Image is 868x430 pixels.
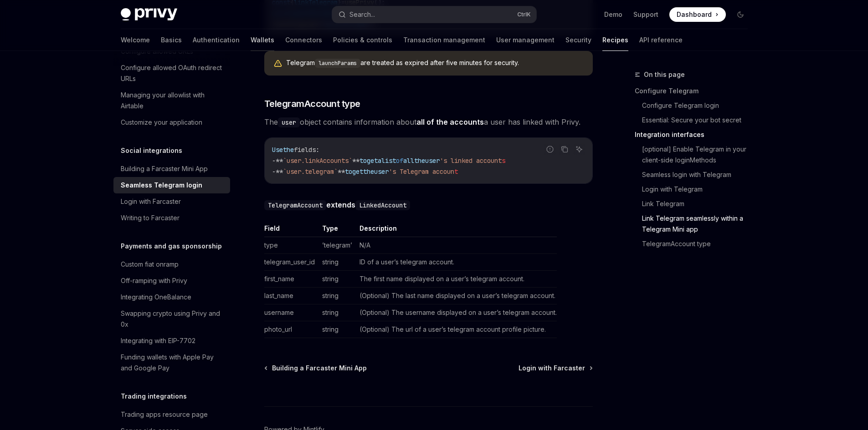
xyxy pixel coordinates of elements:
[318,237,356,253] td: ’telegram’
[121,180,202,191] div: Seamless Telegram login
[318,270,356,287] td: string
[677,10,712,19] span: Dashboard
[113,289,230,305] a: Integrating OneBalance
[316,146,319,154] span: :
[389,167,454,176] span: 's Telegram accoun
[161,29,182,51] a: Basics
[367,157,378,165] span: get
[356,253,557,270] td: ID of a user’s telegram account.
[264,253,318,270] td: telegram_user_id
[272,146,283,154] span: Use
[264,116,593,128] span: The object contains information about a user has linked with Privy.
[349,9,375,20] div: Search...
[381,157,396,165] span: list
[121,292,191,303] div: Integrating OneBalance
[283,146,294,154] span: the
[416,117,484,127] a: all of the accounts
[264,237,318,253] td: type
[318,304,356,321] td: string
[113,210,230,226] a: Writing to Farcaster
[519,364,585,373] span: Login with Farcaster
[356,321,557,338] td: (Optional) The url of a user’s telegram account profile picture.
[251,29,274,51] a: Wallets
[378,157,381,165] span: a
[264,97,360,110] span: TelegramAccount type
[642,113,755,127] a: Essential: Secure your bot secret
[264,224,318,237] th: Field
[113,114,230,131] a: Customize your application
[121,163,208,174] div: Building a Farcaster Mini App
[121,259,179,270] div: Custom fiat onramp
[121,8,177,21] img: dark logo
[121,391,187,402] h5: Trading integrations
[332,6,536,23] button: Search...CtrlK
[121,335,195,346] div: Integrating with EIP-7702
[454,167,458,176] span: t
[113,305,230,333] a: Swapping crypto using Privy and 0x
[113,177,230,193] a: Seamless Telegram login
[669,7,726,22] a: Dashboard
[374,167,389,176] span: user
[318,253,356,270] td: string
[633,10,658,19] a: Support
[113,273,230,289] a: Off-ramping with Privy
[264,304,318,321] td: username
[602,29,628,51] a: Recipes
[113,406,230,423] a: Trading apps resource page
[573,143,585,155] button: Ask AI
[440,157,502,165] span: 's linked account
[272,364,367,373] span: Building a Farcaster Mini App
[333,29,392,51] a: Policies & controls
[642,211,755,237] a: Link Telegram seamlessly within a Telegram Mini app
[113,349,230,376] a: Funding wallets with Apple Pay and Google Pay
[565,29,591,51] a: Security
[121,275,187,286] div: Off-ramping with Privy
[635,127,755,142] a: Integration interfaces
[264,200,326,210] code: TelegramAccount
[283,157,352,165] span: `user.linkAccounts`
[113,161,230,177] a: Building a Farcaster Mini App
[121,409,208,420] div: Trading apps resource page
[644,69,685,80] span: On this page
[403,29,485,51] a: Transaction management
[294,146,316,154] span: fields
[121,308,225,330] div: Swapping crypto using Privy and 0x
[273,59,282,68] svg: Warning
[318,321,356,338] td: string
[318,224,356,237] th: Type
[356,237,557,253] td: N/A
[642,167,755,182] a: Seamless login with Telegram
[352,167,363,176] span: get
[285,29,322,51] a: Connectors
[264,321,318,338] td: photo_url
[264,287,318,304] td: last_name
[425,157,440,165] span: user
[121,196,181,207] div: Login with Farcaster
[733,7,748,22] button: Toggle dark mode
[121,62,225,84] div: Configure allowed OAuth redirect URLs
[283,167,338,176] span: `user.telegram`
[604,10,622,19] a: Demo
[360,157,367,165] span: to
[113,60,230,87] a: Configure allowed OAuth redirect URLs
[113,87,230,114] a: Managing your allowlist with Airtable
[642,237,755,251] a: TelegramAccount type
[318,287,356,304] td: string
[559,143,570,155] button: Copy the contents from the code block
[193,29,240,51] a: Authentication
[519,364,592,373] a: Login with Farcaster
[363,167,374,176] span: the
[121,145,182,156] h5: Social integrations
[113,193,230,210] a: Login with Farcaster
[639,29,683,51] a: API reference
[272,157,276,165] span: -
[121,90,225,111] div: Managing your allowlist with Airtable
[502,157,505,165] span: s
[356,224,557,237] th: Description
[356,287,557,304] td: (Optional) The last name displayed on a user’s telegram account.
[642,98,755,113] a: Configure Telegram login
[642,197,755,211] a: Link Telegram
[264,200,410,209] strong: extends
[345,167,352,176] span: to
[121,29,150,51] a: Welcome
